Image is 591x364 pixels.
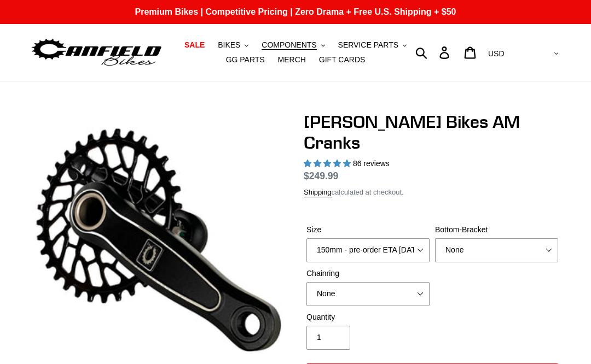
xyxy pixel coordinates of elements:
[304,111,561,154] h1: [PERSON_NAME] Bikes AM Cranks
[304,187,561,198] div: calculated at checkout.
[218,40,240,50] span: BIKES
[184,40,205,50] span: SALE
[221,52,270,67] a: GG PARTS
[319,55,366,64] span: GIFT CARDS
[179,38,210,52] a: SALE
[333,38,412,52] button: SERVICE PARTS
[226,55,265,64] span: GG PARTS
[262,40,316,50] span: COMPONENTS
[314,52,371,67] a: GIFT CARDS
[256,38,330,52] button: COMPONENTS
[435,224,558,236] label: Bottom-Bracket
[306,268,430,279] label: Chainring
[304,188,332,197] a: Shipping
[273,52,311,67] a: MERCH
[212,38,254,52] button: BIKES
[338,40,398,50] span: SERVICE PARTS
[30,36,163,69] img: Canfield Bikes
[278,55,306,64] span: MERCH
[304,171,338,181] span: $249.99
[304,159,353,168] span: 4.97 stars
[306,224,430,236] label: Size
[306,312,430,323] label: Quantity
[353,159,390,168] span: 86 reviews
